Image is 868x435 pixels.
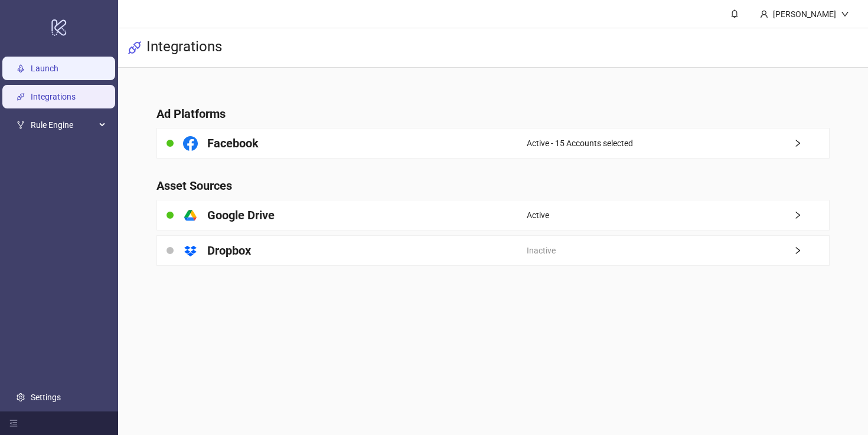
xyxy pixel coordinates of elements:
[760,10,768,18] span: user
[156,200,830,230] a: Google DriveActiveright
[527,209,549,222] span: Active
[527,137,633,150] span: Active - 15 Accounts selected
[128,41,142,55] span: api
[207,135,259,151] h4: Facebook
[794,211,829,219] span: right
[794,139,829,147] span: right
[31,64,58,73] a: Launch
[156,106,830,122] h4: Ad Platforms
[527,244,556,257] span: Inactive
[207,242,251,259] h4: Dropbox
[31,113,96,137] span: Rule Engine
[17,121,25,129] span: fork
[841,10,849,18] span: down
[794,246,829,255] span: right
[156,177,830,194] h4: Asset Sources
[31,393,61,402] a: Settings
[730,9,739,18] span: bell
[146,38,222,58] h3: Integrations
[156,128,830,159] a: FacebookActive - 15 Accounts selectedright
[207,207,275,223] h4: Google Drive
[9,419,18,427] span: menu-fold
[31,92,76,101] a: Integrations
[768,8,841,21] div: [PERSON_NAME]
[156,235,830,266] a: DropboxInactiveright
